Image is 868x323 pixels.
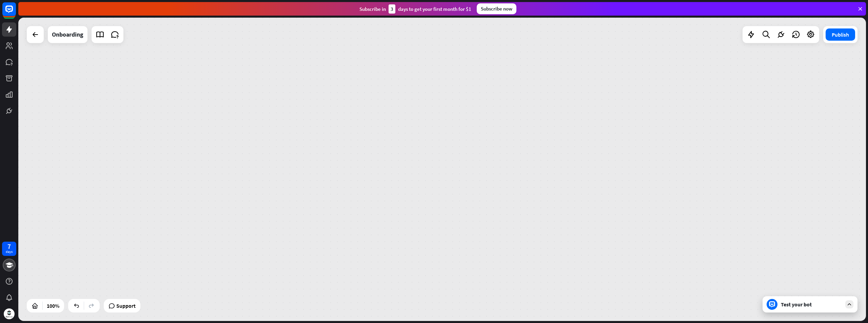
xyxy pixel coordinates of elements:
div: Subscribe now [477,3,516,14]
a: 7 days [2,242,16,256]
div: 3 [389,4,395,14]
div: 7 [7,243,11,249]
div: Subscribe in days to get your first month for $1 [359,4,471,14]
div: days [6,249,13,254]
